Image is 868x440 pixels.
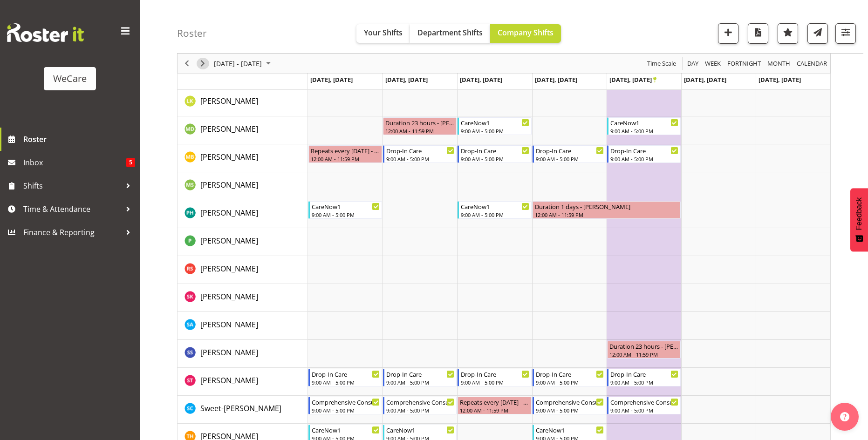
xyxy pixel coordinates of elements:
div: 9:00 AM - 5:00 PM [610,379,678,386]
td: Savanna Samson resource [178,340,308,368]
span: Roster [23,132,135,146]
img: Rosterit website logo [7,23,84,42]
div: Philippa Henry"s event - Duration 1 days - Philippa Henry Begin From Thursday, October 23, 2025 a... [533,201,681,219]
div: Matthew Brewer"s event - Repeats every monday - Matthew Brewer Begin From Monday, October 20, 202... [308,145,382,163]
td: Sarah Abbott resource [178,312,308,340]
span: [DATE], [DATE] [759,75,801,84]
div: 9:00 AM - 5:00 PM [312,379,380,386]
span: Time & Attendance [23,202,121,216]
span: [DATE], [DATE] [609,75,656,84]
div: 12:00 AM - 11:59 PM [311,155,380,162]
div: Repeats every [DATE] - Sweet-[PERSON_NAME] [460,397,529,406]
button: Timeline Day [686,58,700,69]
span: Week [704,58,722,69]
button: Fortnight [726,58,763,69]
div: CareNow1 [312,425,380,434]
div: Drop-In Care [386,369,454,379]
span: Inbox [23,156,126,169]
div: Matthew Brewer"s event - Drop-In Care Begin From Friday, October 24, 2025 at 9:00:00 AM GMT+13:00... [607,145,681,163]
div: WeCare [53,72,87,86]
span: Department Shifts [417,27,483,38]
button: Add a new shift [718,23,738,44]
div: 9:00 AM - 5:00 PM [461,127,529,135]
button: Send a list of all shifts for the selected filtered period to all rostered employees. [807,23,828,44]
button: Next [197,58,209,69]
button: Feedback - Show survey [850,188,868,251]
span: Company Shifts [498,27,554,38]
div: CareNow1 [461,118,529,127]
div: Simone Turner"s event - Drop-In Care Begin From Tuesday, October 21, 2025 at 9:00:00 AM GMT+13:00... [383,369,457,386]
span: 5 [126,158,135,167]
span: Feedback [855,197,863,230]
a: [PERSON_NAME] [200,375,258,386]
a: [PERSON_NAME] [200,347,258,358]
div: Simone Turner"s event - Drop-In Care Begin From Thursday, October 23, 2025 at 9:00:00 AM GMT+13:0... [533,369,606,386]
td: Mehreen Sardar resource [178,172,308,200]
div: Repeats every [DATE] - [PERSON_NAME] [311,146,380,155]
div: Matthew Brewer"s event - Drop-In Care Begin From Tuesday, October 21, 2025 at 9:00:00 AM GMT+13:0... [383,145,457,163]
td: Saahit Kour resource [178,284,308,312]
a: [PERSON_NAME] [200,235,258,246]
button: Month [795,58,829,69]
a: [PERSON_NAME] [200,291,258,302]
div: Matthew Brewer"s event - Drop-In Care Begin From Wednesday, October 22, 2025 at 9:00:00 AM GMT+13... [458,145,531,163]
div: 9:00 AM - 5:00 PM [610,406,678,414]
div: 9:00 AM - 5:00 PM [386,155,454,162]
span: Time Scale [646,58,677,69]
button: Filter Shifts [835,23,856,44]
span: [PERSON_NAME] [200,180,258,190]
div: Matthew Brewer"s event - Drop-In Care Begin From Thursday, October 23, 2025 at 9:00:00 AM GMT+13:... [533,145,606,163]
button: Highlight an important date within the roster. [778,23,798,44]
div: Drop-In Care [536,146,604,155]
div: Drop-In Care [461,146,529,155]
span: [DATE], [DATE] [460,75,502,84]
span: Month [766,58,791,69]
span: [PERSON_NAME] [200,347,258,358]
button: Department Shifts [410,24,490,43]
div: Sweet-Lin Chan"s event - Comprehensive Consult Begin From Monday, October 20, 2025 at 9:00:00 AM ... [308,397,382,414]
span: [DATE], [DATE] [684,75,726,84]
div: Drop-In Care [461,369,529,379]
a: [PERSON_NAME] [200,151,258,162]
div: CareNow1 [536,425,604,434]
div: Previous [179,54,195,73]
div: 12:00 AM - 11:59 PM [460,406,529,414]
span: [DATE], [DATE] [310,75,353,84]
span: [PERSON_NAME] [200,375,258,386]
a: [PERSON_NAME] [200,319,258,330]
td: Sweet-Lin Chan resource [178,396,308,424]
span: [PERSON_NAME] [200,96,258,106]
td: Marie-Claire Dickson-Bakker resource [178,116,308,144]
a: [PERSON_NAME] [200,123,258,135]
button: Your Shifts [356,24,410,43]
span: Finance & Reporting [23,225,121,239]
td: Matthew Brewer resource [178,144,308,172]
a: [PERSON_NAME] [200,95,258,107]
div: CareNow1 [461,202,529,211]
div: CareNow1 [312,202,380,211]
img: help-xxl-2.png [840,412,849,421]
span: [DATE] - [DATE] [213,58,263,69]
span: Fortnight [726,58,762,69]
div: Philippa Henry"s event - CareNow1 Begin From Wednesday, October 22, 2025 at 9:00:00 AM GMT+13:00 ... [458,201,531,219]
a: [PERSON_NAME] [200,207,258,218]
span: [DATE], [DATE] [535,75,577,84]
div: Drop-In Care [536,369,604,379]
span: calendar [796,58,828,69]
td: Philippa Henry resource [178,200,308,228]
span: Day [686,58,699,69]
button: October 20 - 26, 2025 [212,58,275,69]
div: 9:00 AM - 5:00 PM [386,379,454,386]
div: Sweet-Lin Chan"s event - Comprehensive Consult Begin From Thursday, October 23, 2025 at 9:00:00 A... [533,397,606,414]
div: Simone Turner"s event - Drop-In Care Begin From Monday, October 20, 2025 at 9:00:00 AM GMT+13:00 ... [308,369,382,386]
span: [PERSON_NAME] [200,208,258,218]
div: 9:00 AM - 5:00 PM [610,155,678,162]
td: Simone Turner resource [178,368,308,396]
div: Marie-Claire Dickson-Bakker"s event - Duration 23 hours - Marie-Claire Dickson-Bakker Begin From ... [383,117,457,135]
div: 12:00 AM - 11:59 PM [385,127,454,135]
div: Drop-In Care [610,369,678,379]
span: [PERSON_NAME] [200,264,258,274]
div: 9:00 AM - 5:00 PM [386,406,454,414]
div: Duration 1 days - [PERSON_NAME] [535,202,678,211]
